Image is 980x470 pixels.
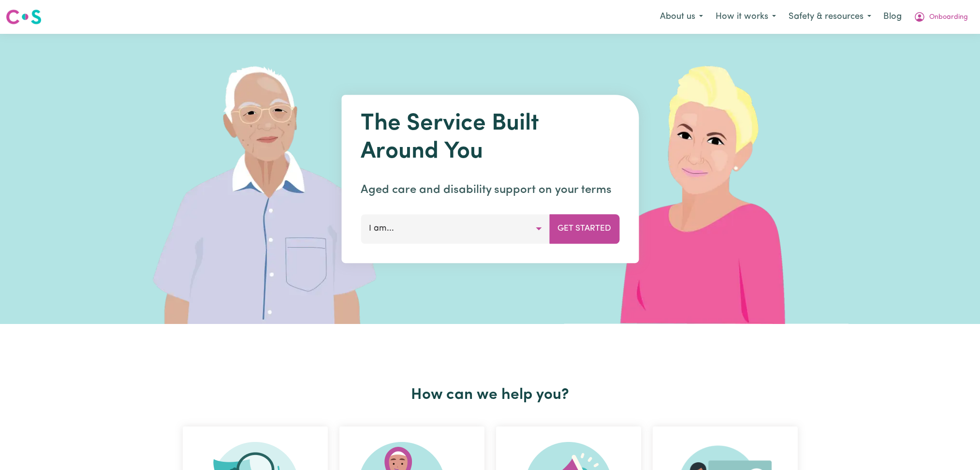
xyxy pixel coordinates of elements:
span: Onboarding [929,12,968,23]
button: I am... [361,214,550,243]
button: Get Started [549,214,619,243]
button: My Account [907,7,974,27]
img: Careseekers logo [6,8,42,26]
a: Blog [878,6,907,28]
p: Aged care and disability support on your terms [361,181,619,199]
button: About us [654,7,709,27]
button: How it works [709,7,782,27]
h1: The Service Built Around You [361,110,619,166]
button: Safety & resources [782,7,878,27]
a: Careseekers logo [6,6,42,28]
h2: How can we help you? [177,386,804,404]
